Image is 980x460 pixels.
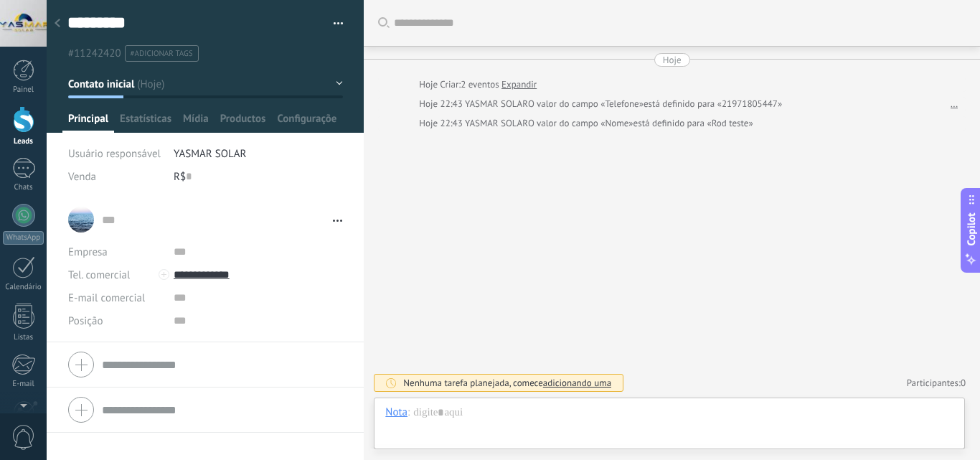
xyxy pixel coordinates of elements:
div: Hoje [663,53,682,67]
div: Hoje 22:43 [419,116,465,131]
span: Mídia [183,112,209,133]
div: Hoje [419,78,440,92]
span: adicionando uma [543,377,611,389]
span: 0 [961,377,966,389]
a: Participantes:0 [907,377,966,389]
div: Criar: [419,78,537,92]
span: Usuário responsável [68,147,161,161]
button: E-mail comercial [68,286,145,309]
div: Nenhuma tarefa planejada, comece [403,377,611,389]
div: WhatsApp [3,231,44,245]
div: Painel [3,85,44,95]
div: Hoje 22:43 [419,97,465,111]
span: E-mail comercial [68,291,145,305]
span: Configurações [277,112,337,133]
div: Calendário [3,283,44,292]
span: está definido para «21971805447» [644,97,782,111]
div: Posição [68,309,163,332]
span: #adicionar tags [131,49,193,59]
span: O valor do campo «Nome» [528,116,633,131]
span: #11242420 [68,47,121,60]
span: YASMAR SOLAR [465,98,528,110]
div: Empresa [68,240,163,263]
span: está definido para «Rod teste» [633,116,753,131]
span: Tel. comercial [68,268,130,282]
span: YASMAR SOLAR [174,147,246,161]
span: : [407,405,410,420]
span: Copilot [964,212,979,245]
span: Venda [68,170,96,184]
span: Estatísticas [120,112,171,133]
span: 2 eventos [461,78,499,92]
span: YASMAR SOLAR [465,117,528,129]
div: Leads [3,137,44,146]
span: Principal [68,112,108,133]
span: O valor do campo «Telefone» [528,97,644,111]
span: Productos [220,112,266,133]
div: E-mail [3,380,44,389]
button: Tel. comercial [68,263,130,286]
a: Expandir [501,78,537,92]
div: R$ [174,165,343,188]
a: ... [951,97,958,111]
span: Posição [68,316,103,327]
div: Venda [68,165,163,188]
div: Usuário responsável [68,142,163,165]
div: Listas [3,333,44,342]
div: Chats [3,183,44,192]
